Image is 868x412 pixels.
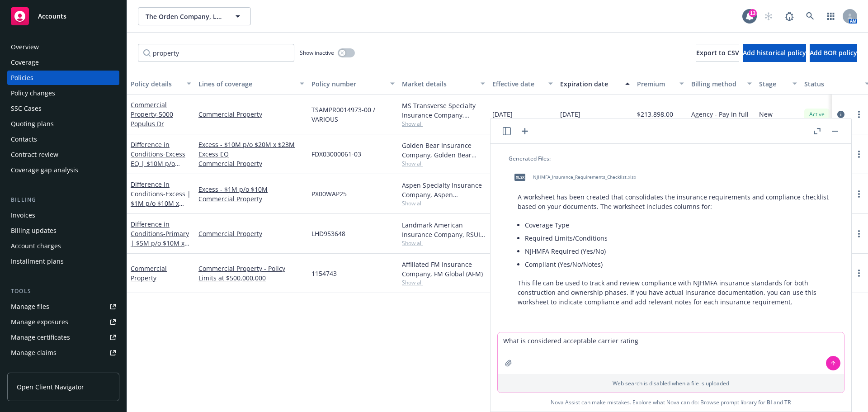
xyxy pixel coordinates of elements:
[854,109,864,120] a: more
[854,189,864,199] a: more
[784,398,791,406] a: TR
[402,279,485,286] span: Show all
[822,7,840,25] a: Switch app
[11,330,70,345] div: Manage certificates
[198,185,304,194] a: Excess - $1M p/o $10M
[755,73,801,95] button: Stage
[7,163,119,177] a: Coverage gap analysis
[780,7,798,25] a: Report a Bug
[7,361,119,375] a: Manage BORs
[195,73,308,95] button: Lines of coverage
[402,141,485,160] div: Golden Bear Insurance Company, Golden Bear Insurance Company, Amwins
[398,73,489,95] button: Market details
[514,174,525,180] span: xlsx
[7,315,119,329] a: Manage exposures
[131,180,191,217] a: Difference in Conditions
[759,7,778,25] a: Start snowing
[138,7,251,25] button: The Orden Company, LLC
[7,147,119,162] a: Contract review
[11,254,64,269] div: Installment plans
[402,101,485,120] div: MS Transverse Specialty Insurance Company, Transverse Insurance Company, Amwins
[696,44,739,62] button: Export to CSV
[17,382,84,392] span: Open Client Navigator
[503,379,839,387] p: Web search is disabled when a file is uploaded
[11,239,61,253] div: Account charges
[311,269,337,278] span: 1154743
[11,71,33,85] div: Policies
[11,132,37,147] div: Contacts
[311,149,361,159] span: FDX03000061-03
[402,160,485,167] span: Show all
[835,109,846,120] a: circleInformation
[854,268,864,279] a: more
[402,260,485,279] div: Affiliated FM Insurance Company, FM Global (AFM)
[749,9,757,17] div: 13
[11,55,39,70] div: Coverage
[7,132,119,147] a: Contacts
[557,73,633,95] button: Expiration date
[637,109,673,119] span: $213,898.00
[402,220,485,239] div: Landmark American Insurance Company, RSUI Group, Amwins
[518,278,831,307] p: This file can be used to track and review compliance with NJHMFA insurance standards for both con...
[198,79,294,89] div: Lines of coverage
[131,150,185,177] span: - Excess EQ | $10M p/o $20M xs $20M
[492,109,513,119] span: [DATE]
[498,332,844,374] textarea: What is considered acceptable carrier rating
[7,299,119,314] a: Manage files
[308,73,398,95] button: Policy number
[402,239,485,247] span: Show all
[198,194,304,204] a: Commercial Property
[808,110,826,118] span: Active
[696,48,739,57] span: Export to CSV
[688,73,755,95] button: Billing method
[633,73,688,95] button: Premium
[131,220,189,257] a: Difference in Conditions
[7,330,119,345] a: Manage certificates
[7,86,119,100] a: Policy changes
[198,229,304,238] a: Commercial Property
[7,55,119,70] a: Coverage
[11,315,68,329] div: Manage exposures
[402,199,485,207] span: Show all
[509,166,638,189] div: xlsxNJHMFA_Insurance_Requirements_Checklist.xlsx
[131,140,185,177] a: Difference in Conditions
[11,299,49,314] div: Manage files
[7,40,119,54] a: Overview
[525,258,831,271] li: Compliant (Yes/No/Notes)
[11,147,58,162] div: Contract review
[810,44,857,62] button: Add BOR policy
[767,398,772,406] a: BI
[131,264,167,282] a: Commercial Property
[402,120,485,128] span: Show all
[810,48,857,57] span: Add BOR policy
[11,208,35,223] div: Invoices
[560,109,580,119] span: [DATE]
[7,287,119,296] div: Tools
[198,109,304,119] a: Commercial Property
[11,101,42,116] div: SSC Cases
[743,48,806,57] span: Add historical policy
[489,73,557,95] button: Effective date
[11,40,39,54] div: Overview
[11,361,53,375] div: Manage BORs
[7,195,119,204] div: Billing
[743,44,806,62] button: Add historical policy
[38,13,66,20] span: Accounts
[311,79,385,89] div: Policy number
[131,79,181,89] div: Policy details
[198,264,304,283] a: Commercial Property - Policy Limits at $500,000,000
[7,223,119,238] a: Billing updates
[691,79,742,89] div: Billing method
[804,79,859,89] div: Status
[402,79,475,89] div: Market details
[311,105,395,124] span: TSAMPR0014973-00 / VARIOUS
[138,44,294,62] input: Filter by keyword...
[7,208,119,223] a: Invoices
[11,346,57,360] div: Manage claims
[560,79,620,89] div: Expiration date
[7,4,119,29] a: Accounts
[11,117,54,131] div: Quoting plans
[533,174,636,180] span: NJHMFA_Insurance_Requirements_Checklist.xlsx
[198,140,304,159] a: Excess - $10M p/o $20M x $23M Excess EQ
[492,79,543,89] div: Effective date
